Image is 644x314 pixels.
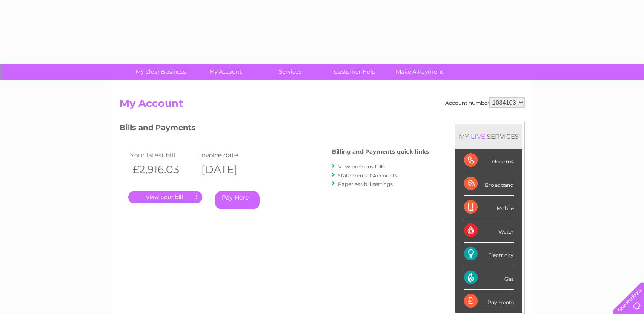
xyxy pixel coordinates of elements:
[197,149,266,161] td: Invoice date
[128,161,197,178] th: £2,916.03
[320,64,390,80] a: Customer Help
[338,163,385,170] a: View previous bills
[126,64,196,80] a: My Clear Business
[464,243,514,266] div: Electricity
[338,172,398,179] a: Statement of Accounts
[128,191,202,203] a: .
[128,149,197,161] td: Your latest bill
[338,181,393,187] a: Paperless bill settings
[190,64,260,80] a: My Account
[469,132,487,140] div: LIVE
[255,64,325,80] a: Services
[464,219,514,243] div: Water
[120,122,429,137] h3: Bills and Payments
[464,196,514,219] div: Mobile
[455,124,522,148] div: MY SERVICES
[215,191,260,209] a: Pay Here
[197,161,266,178] th: [DATE]
[464,266,514,290] div: Gas
[464,149,514,172] div: Telecoms
[445,97,525,108] div: Account number
[464,290,514,313] div: Payments
[332,148,429,155] h4: Billing and Payments quick links
[120,97,525,114] h2: My Account
[464,172,514,196] div: Broadband
[384,64,455,80] a: Make A Payment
